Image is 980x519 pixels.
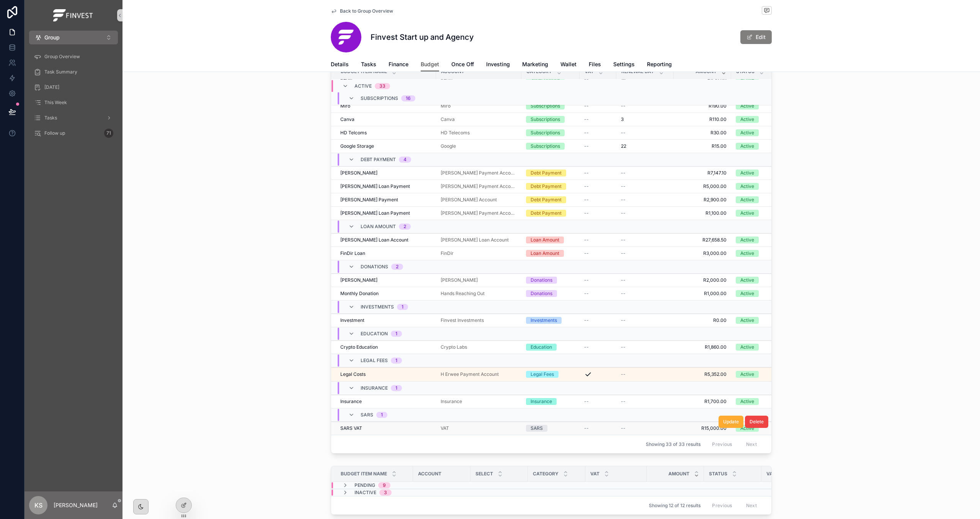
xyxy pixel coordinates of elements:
[736,116,784,123] a: Active
[441,197,497,203] a: [PERSON_NAME] Account
[361,412,373,418] span: SARS
[441,170,517,176] a: [PERSON_NAME] Payment Account
[361,357,388,364] span: Legal Fees
[340,398,362,405] span: Insurance
[340,210,431,216] a: [PERSON_NAME] Loan Payment
[736,170,784,176] a: Active
[621,183,669,189] a: --
[331,57,349,73] a: Details
[24,44,122,150] div: scrollable content
[678,250,727,256] a: R3,000.00
[441,103,451,109] span: Miro
[522,57,548,73] a: Marketing
[104,129,113,138] div: 71
[584,210,589,216] span: --
[621,344,626,350] span: --
[340,130,431,136] a: HD Telcoms
[526,425,575,432] a: SARS
[621,277,669,283] a: --
[678,170,727,176] span: R7,147.10
[584,197,612,203] a: --
[451,57,474,73] a: Once Off
[584,103,589,109] span: --
[441,183,517,189] span: [PERSON_NAME] Payment Account
[441,371,499,377] a: H Erwee Payment Account
[736,317,784,324] a: Active
[340,116,354,122] span: Canva
[531,317,557,324] div: Investments
[621,250,669,256] a: --
[621,371,669,377] a: --
[736,344,784,351] a: Active
[340,344,431,350] a: Crypto Education
[526,344,575,351] a: Education
[531,103,560,109] div: Subscriptions
[678,130,727,136] a: R30.00
[584,130,612,136] a: --
[740,116,754,123] div: Active
[354,83,372,89] span: Active
[740,398,754,405] div: Active
[584,291,589,297] span: --
[340,116,431,122] a: Canva
[441,237,509,243] a: [PERSON_NAME] Loan Account
[441,143,456,149] span: Google
[584,116,612,122] a: --
[621,317,626,323] span: --
[584,277,589,283] span: --
[441,250,454,256] a: FinDir
[584,250,589,256] span: --
[451,60,474,68] span: Once Off
[340,317,431,323] a: Investment
[441,210,517,216] a: [PERSON_NAME] Payment Account
[621,250,626,256] span: --
[678,317,727,323] a: R0.00
[736,210,784,217] a: Active
[29,96,118,109] a: This Week
[678,103,727,109] a: R190.00
[584,116,589,122] span: --
[526,170,575,176] a: Debt Payment
[736,425,784,432] a: Active
[584,183,612,189] a: --
[740,143,754,150] div: Active
[340,398,431,405] a: Insurance
[340,344,378,350] span: Crypto Education
[678,183,727,189] a: R5,000.00
[621,237,669,243] a: --
[678,237,727,243] span: R27,658.50
[331,8,393,14] a: Back to Group Overview
[678,210,727,216] a: R1,100.00
[584,250,612,256] a: --
[441,103,517,109] a: Miro
[29,50,118,64] a: Group Overview
[441,291,517,297] a: Hands Reaching Out
[560,57,577,73] a: Wallet
[421,60,439,68] span: Budget
[441,277,517,283] a: [PERSON_NAME]
[740,371,754,378] div: Active
[361,95,398,101] span: Subscriptions
[621,398,626,405] span: --
[531,237,559,243] div: Loan Amount
[526,371,575,378] a: Legal Fees
[621,237,626,243] span: --
[531,398,552,405] div: Insurance
[621,170,626,176] span: --
[441,277,478,283] a: [PERSON_NAME]
[736,237,784,243] a: Active
[740,210,754,217] div: Active
[740,277,754,284] div: Active
[340,103,350,109] span: Miro
[526,103,575,109] a: Subscriptions
[526,290,575,297] a: Donations
[584,143,589,149] span: --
